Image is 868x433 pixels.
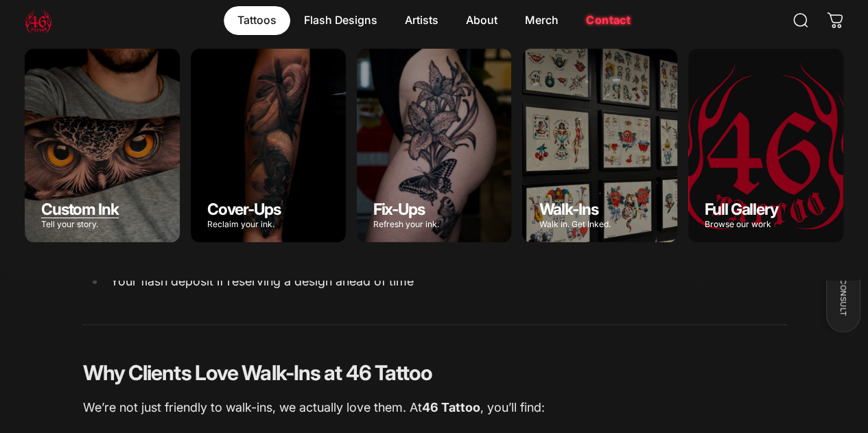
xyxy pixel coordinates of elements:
a: Custom Ink [25,49,180,242]
a: 0 items [820,5,850,36]
summary: Flash Designs [290,6,391,35]
span: Full Gallery [705,200,777,219]
a: Fix-Ups [357,49,512,242]
p: Tell your story. [41,220,119,229]
a: Cover-Ups [191,49,346,242]
p: Walk In. Get Inked. [539,220,610,229]
p: Refresh your ink. [373,220,439,229]
summary: About [452,6,511,35]
p: Reclaim your ink. [207,220,281,229]
span: Cover-Ups [207,200,281,219]
span: Fix-Ups [373,200,425,219]
nav: Primary [224,6,644,35]
span: Custom Ink [41,200,119,219]
summary: Tattoos [224,6,290,35]
span: Walk-Ins [539,200,598,219]
summary: Artists [391,6,452,35]
a: Contact [572,6,644,35]
a: Full Gallery [688,49,843,242]
a: Walk-Ins [522,49,677,242]
summary: Merch [511,6,572,35]
p: Browse our work [705,220,777,229]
